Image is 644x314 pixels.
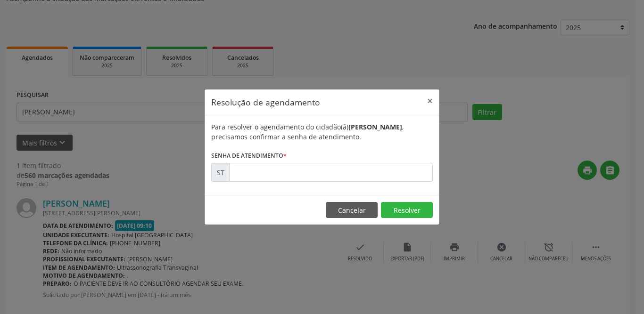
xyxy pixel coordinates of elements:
h5: Resolução de agendamento [211,96,320,108]
button: Close [421,89,439,113]
label: Senha de atendimento [211,148,287,163]
div: Para resolver o agendamento do cidadão(ã) , precisamos confirmar a senha de atendimento. [211,122,433,142]
div: ST [211,163,230,182]
button: Resolver [381,202,433,218]
b: [PERSON_NAME] [348,122,402,131]
button: Cancelar [326,202,378,218]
